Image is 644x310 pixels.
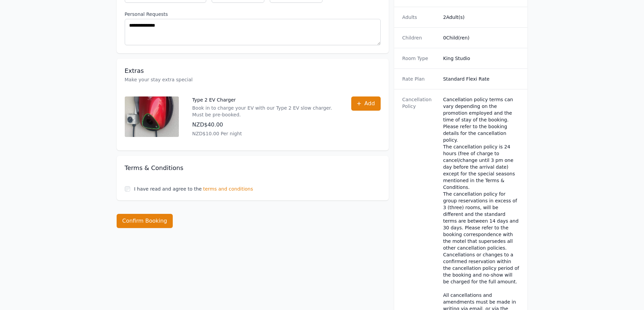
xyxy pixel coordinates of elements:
p: NZD$10.00 Per night [192,130,338,137]
dd: King Studio [443,55,520,62]
p: Type 2 EV Charger [192,96,338,103]
span: terms and conditions [203,186,253,192]
button: Confirm Booking [117,214,173,228]
h3: Extras [125,67,381,75]
p: Make your stay extra special [125,76,381,83]
p: Book in to charge your EV with our Type 2 EV slow charger. Must be pre-booked. [192,105,338,118]
label: I have read and agree to the [134,186,202,192]
dt: Room Type [402,55,438,62]
h3: Terms & Conditions [125,164,381,172]
dt: Adults [402,14,438,21]
dt: Children [402,34,438,41]
img: Type 2 EV Charger [125,96,179,137]
dd: Standard Flexi Rate [443,76,520,82]
label: Personal Requests [125,11,381,18]
button: Add [351,96,381,111]
dt: Rate Plan [402,76,438,82]
span: Add [364,100,375,108]
dd: 0 Child(ren) [443,34,520,41]
dd: 2 Adult(s) [443,14,520,21]
p: NZD$40.00 [192,121,338,129]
